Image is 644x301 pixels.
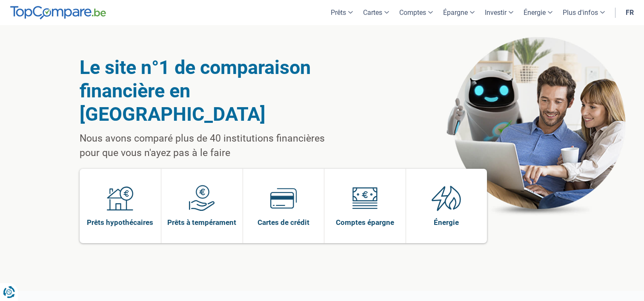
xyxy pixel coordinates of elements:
[352,185,378,211] img: Comptes épargne
[161,169,243,243] a: Prêts à tempérament Prêts à tempérament
[80,131,346,160] p: Nous avons comparé plus de 40 institutions financières pour que vous n'ayez pas à le faire
[80,56,346,126] h1: Le site n°1 de comparaison financière en [GEOGRAPHIC_DATA]
[107,185,133,211] img: Prêts hypothécaires
[258,218,309,227] span: Cartes de crédit
[434,218,459,227] span: Énergie
[167,218,236,227] span: Prêts à tempérament
[80,169,161,243] a: Prêts hypothécaires Prêts hypothécaires
[406,169,487,243] a: Énergie Énergie
[189,185,215,211] img: Prêts à tempérament
[432,185,461,211] img: Énergie
[10,6,106,20] img: TopCompare
[243,169,324,243] a: Cartes de crédit Cartes de crédit
[336,218,394,227] span: Comptes épargne
[87,218,153,227] span: Prêts hypothécaires
[324,169,406,243] a: Comptes épargne Comptes épargne
[270,185,297,211] img: Cartes de crédit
